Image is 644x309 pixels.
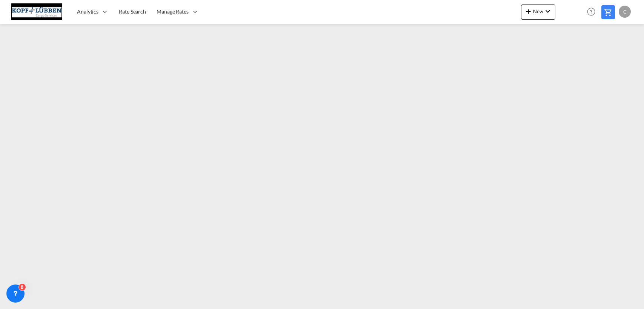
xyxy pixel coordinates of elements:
div: Help [585,5,601,19]
span: Rate Search [119,8,146,15]
span: New [524,8,552,14]
md-icon: icon-plus 400-fg [524,7,533,16]
span: Manage Rates [157,8,189,15]
md-icon: icon-chevron-down [543,7,552,16]
button: icon-plus 400-fgNewicon-chevron-down [521,5,555,20]
div: C [619,6,631,18]
img: 25cf3bb0aafc11ee9c4fdbd399af7748.JPG [11,3,62,20]
span: Analytics [77,8,98,15]
span: Help [585,5,598,18]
